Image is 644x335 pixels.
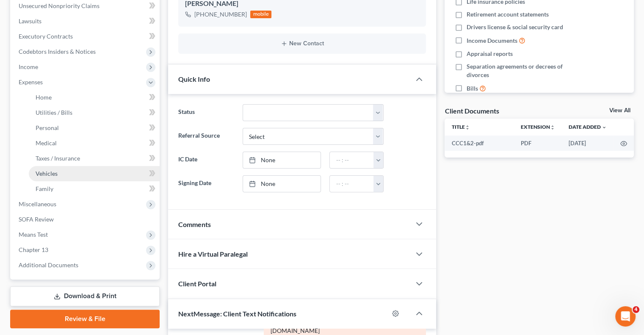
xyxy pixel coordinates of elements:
label: IC Date [174,152,238,169]
span: Comments [178,220,211,228]
span: SOFA Review [19,216,54,223]
a: Review & File [10,310,160,328]
td: PDF [514,136,562,151]
a: Personal [29,120,160,136]
label: Status [174,104,238,121]
span: NextMessage: Client Text Notifications [178,310,296,318]
td: [DATE] [562,136,614,151]
a: Medical [29,136,160,151]
span: Home [36,94,52,101]
a: Titleunfold_more [451,124,470,130]
a: Download & Print [10,286,160,306]
span: Family [36,185,53,192]
a: Vehicles [29,166,160,181]
span: Medical [36,139,57,147]
span: Drivers license & social security card [467,23,563,31]
i: unfold_more [464,125,470,130]
span: Utilities / Bills [36,109,72,116]
div: [PHONE_NUMBER] [194,10,247,19]
a: Utilities / Bills [29,105,160,120]
span: Expenses [19,78,43,86]
a: Date Added expand_more [569,124,607,130]
div: mobile [250,11,271,18]
label: Referral Source [174,128,238,145]
span: Unsecured Nonpriority Claims [19,2,100,9]
a: None [243,152,321,168]
span: Separation agreements or decrees of divorces [467,62,579,79]
span: Miscellaneous [19,200,56,208]
span: Codebtors Insiders & Notices [19,48,96,55]
a: Taxes / Insurance [29,151,160,166]
iframe: Intercom live chat [615,306,636,327]
span: Bills [467,84,478,93]
input: -- : -- [330,152,374,168]
button: New Contact [185,40,419,47]
td: CCC1&2-pdf [445,136,514,151]
span: Lawsuits [19,17,41,25]
span: Means Test [19,231,48,238]
span: Vehicles [36,170,58,177]
a: Lawsuits [12,14,160,29]
span: Quick Info [178,75,210,83]
span: Taxes / Insurance [36,155,80,162]
span: Client Portal [178,280,216,288]
span: Hire a Virtual Paralegal [178,250,248,258]
span: Executory Contracts [19,33,73,40]
i: unfold_more [550,125,555,130]
a: SOFA Review [12,212,160,227]
span: Income Documents [467,36,517,45]
span: Retirement account statements [467,10,549,19]
input: -- : -- [330,176,374,192]
span: Additional Documents [19,261,78,269]
a: Extensionunfold_more [521,124,555,130]
div: Client Documents [445,106,499,115]
a: Home [29,90,160,105]
span: Chapter 13 [19,246,48,253]
span: 4 [633,306,639,313]
a: View All [609,108,630,114]
label: Signing Date [174,175,238,192]
span: Personal [36,124,59,131]
a: Executory Contracts [12,29,160,44]
span: Appraisal reports [467,50,513,58]
span: Income [19,63,38,70]
a: None [243,176,321,192]
a: Family [29,181,160,197]
i: expand_more [602,125,607,130]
